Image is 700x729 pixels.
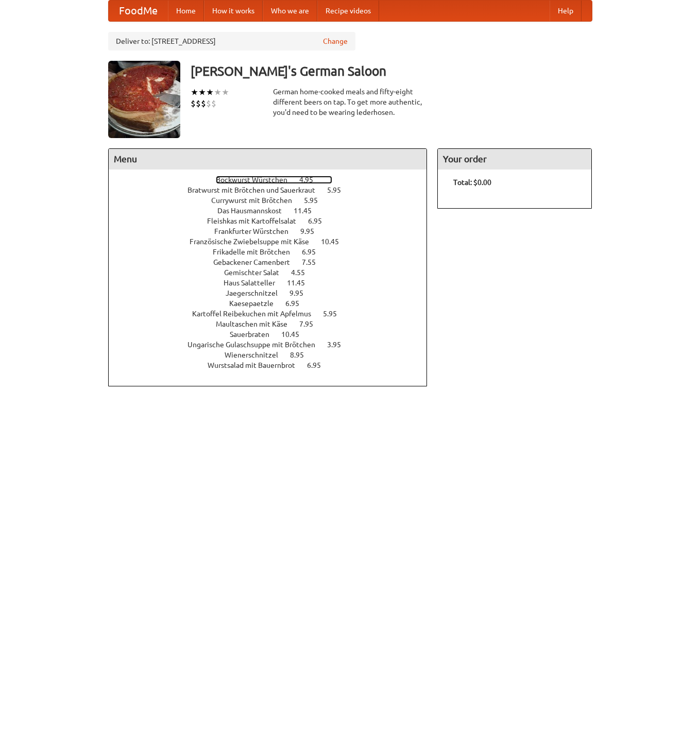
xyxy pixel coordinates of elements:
span: Kartoffel Reibekuchen mit Apfelmus [192,310,321,318]
a: Fleishkas mit Kartoffelsalat 6.95 [207,217,341,225]
a: Kartoffel Reibekuchen mit Apfelmus 5.95 [192,310,356,318]
span: Gebackener Camenbert [213,258,300,266]
li: $ [206,98,211,109]
a: How it works [204,1,263,21]
a: Ungarische Gulaschsuppe mit Brötchen 3.95 [187,341,360,349]
div: German home-cooked meals and fifty-eight different beers on tap. To get more authentic, you'd nee... [273,87,428,117]
img: angular.jpg [108,61,180,138]
div: Deliver to: [STREET_ADDRESS] [108,32,355,50]
li: $ [191,98,196,109]
a: Who we are [263,1,317,21]
span: Wienerschnitzel [225,351,288,359]
span: 5.95 [327,186,351,194]
span: 11.45 [294,207,322,215]
span: 10.45 [281,330,310,338]
span: Frankfurter Würstchen [214,227,299,235]
span: 10.45 [321,238,349,246]
li: $ [196,98,201,109]
a: Change [323,36,348,46]
span: Das Hausmannskost [217,207,292,215]
span: Bratwurst mit Brötchen und Sauerkraut [187,186,326,194]
a: Gebackener Camenbert 7.55 [213,258,335,266]
a: Bockwurst Würstchen 4.95 [216,176,332,184]
li: ★ [198,87,206,98]
span: 6.95 [307,361,331,369]
a: Frankfurter Würstchen 9.95 [214,227,333,235]
a: Das Hausmannskost 11.45 [217,207,331,215]
a: Französische Zwiebelsuppe mit Käse 10.45 [190,238,358,246]
li: ★ [214,87,221,98]
a: Help [550,1,582,21]
span: Maultaschen mit Käse [216,320,298,328]
span: Fleishkas mit Kartoffelsalat [207,217,306,225]
span: 8.95 [290,351,314,359]
li: ★ [221,87,229,98]
span: Wurstsalad mit Bauernbrot [208,361,305,369]
span: 4.55 [291,268,315,277]
a: Kaesepaetzle 6.95 [229,299,318,308]
a: Sauerbraten 10.45 [230,330,318,338]
span: Jaegerschnitzel [226,289,288,297]
span: Sauerbraten [230,330,280,338]
span: 5.95 [304,196,328,205]
a: Haus Salatteller 11.45 [224,279,324,287]
h3: [PERSON_NAME]'s German Saloon [191,61,592,81]
span: 9.95 [300,227,325,235]
span: 6.95 [302,248,326,256]
span: 9.95 [289,289,314,297]
span: 7.95 [299,320,323,328]
span: Französische Zwiebelsuppe mit Käse [190,238,319,246]
h4: Menu [109,149,427,169]
li: $ [201,98,206,109]
span: Currywurst mit Brötchen [211,196,302,205]
span: 3.95 [327,341,351,349]
span: Gemischter Salat [224,268,289,277]
span: Kaesepaetzle [229,299,284,308]
h4: Your order [438,149,591,169]
a: Jaegerschnitzel 9.95 [226,289,322,297]
a: Recipe videos [317,1,379,21]
span: Frikadelle mit Brötchen [213,248,300,256]
span: 6.95 [308,217,332,225]
span: 6.95 [285,299,310,308]
li: $ [211,98,216,109]
a: Currywurst mit Brötchen 5.95 [211,196,337,205]
a: Gemischter Salat 4.55 [224,268,324,277]
a: Frikadelle mit Brötchen 6.95 [213,248,335,256]
li: ★ [191,87,198,98]
a: Home [168,1,204,21]
span: Bockwurst Würstchen [216,176,298,184]
a: FoodMe [109,1,168,21]
span: 11.45 [287,279,315,287]
a: Maultaschen mit Käse 7.95 [216,320,332,328]
a: Wurstsalad mit Bauernbrot 6.95 [208,361,340,369]
li: ★ [206,87,214,98]
span: 5.95 [323,310,347,318]
span: 7.55 [302,258,326,266]
span: Haus Salatteller [224,279,285,287]
b: Total: $0.00 [453,178,491,187]
span: 4.95 [299,176,323,184]
a: Wienerschnitzel 8.95 [225,351,323,359]
a: Bratwurst mit Brötchen und Sauerkraut 5.95 [187,186,360,194]
span: Ungarische Gulaschsuppe mit Brötchen [187,341,326,349]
